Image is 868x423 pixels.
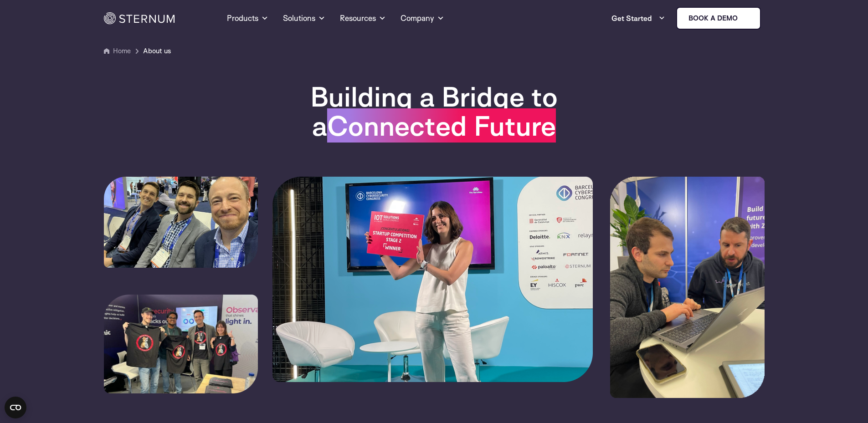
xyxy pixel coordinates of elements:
span: Connected Future [327,108,556,143]
button: Open CMP widget [5,397,26,418]
a: Home [113,46,131,55]
span: About us [143,46,171,56]
h1: Building a Bridge to a [257,82,611,140]
a: Products [227,2,268,35]
a: Resources [340,2,386,35]
a: Get Started [611,9,665,27]
a: Solutions [283,2,325,35]
a: Company [401,2,444,35]
img: sternum iot [741,15,749,22]
img: sternum-zephyr [610,177,765,398]
a: Book a demo [676,7,761,30]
